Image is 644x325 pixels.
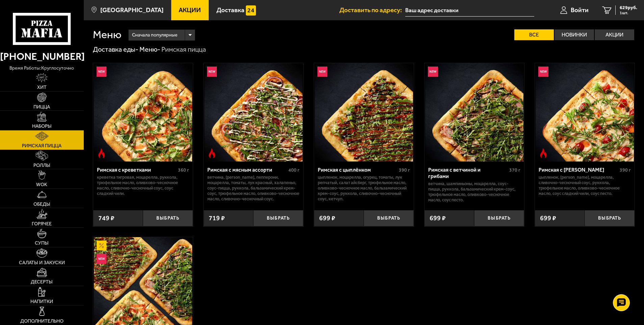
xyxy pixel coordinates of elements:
[207,148,217,158] img: Острое блюдо
[31,280,53,284] span: Десерты
[36,182,47,187] span: WOK
[139,45,160,53] a: Меню-
[33,105,50,109] span: Пицца
[97,148,107,158] img: Острое блюдо
[178,167,189,173] span: 360 г
[425,63,523,161] img: Римская с ветчиной и грибами
[430,215,446,222] span: 699 ₽
[20,319,63,324] span: Дополнительно
[424,63,524,161] a: НовинкаРимская с ветчиной и грибами
[428,167,508,179] div: Римская с ветчиной и грибами
[428,67,438,77] img: Новинка
[535,63,635,161] a: НовинкаОстрое блюдоРимская с томатами черри
[620,167,631,173] span: 390 г
[620,11,637,15] span: 1 шт.
[32,124,52,129] span: Наборы
[539,175,631,196] p: цыпленок, [PERSON_NAME], моцарелла, сливочно-чесночный соус, руккола, трюфельное масло, оливково-...
[474,210,524,227] button: Выбрать
[253,210,303,227] button: Выбрать
[97,241,107,251] img: Акционный
[216,7,244,13] span: Доставка
[509,167,520,173] span: 370 г
[93,29,122,40] h1: Меню
[161,45,206,54] div: Римская пицца
[317,67,328,77] img: Новинка
[539,167,618,173] div: Римская с [PERSON_NAME]
[207,167,287,173] div: Римская с мясным ассорти
[97,167,176,173] div: Римская с креветками
[93,45,138,53] a: Доставка еды-
[207,67,217,77] img: Новинка
[514,29,554,40] label: Все
[315,63,413,161] img: Римская с цыплёнком
[97,67,107,77] img: Новинка
[204,63,303,161] img: Римская с мясным ассорти
[97,254,107,264] img: Новинка
[19,260,65,265] span: Салаты и закуски
[595,29,634,40] label: Акции
[246,5,256,16] img: 15daf4d41897b9f0e9f617042186c801.svg
[30,299,53,304] span: Напитки
[405,4,534,17] input: Ваш адрес доставки
[339,7,405,13] span: Доставить по адресу:
[204,63,303,161] a: НовинкаОстрое блюдоРимская с мясным ассорти
[33,163,50,168] span: Роллы
[536,63,634,161] img: Римская с томатами черри
[35,241,49,246] span: Супы
[318,175,410,201] p: цыпленок, моцарелла, огурец, томаты, лук репчатый, салат айсберг, трюфельное масло, оливково-чесн...
[207,175,300,201] p: ветчина, [PERSON_NAME], пепперони, моцарелла, томаты, лук красный, халапеньо, соус-пицца, руккола...
[98,215,114,222] span: 749 ₽
[538,67,548,77] img: Новинка
[319,215,335,222] span: 699 ₽
[318,167,397,173] div: Римская с цыплёнком
[33,202,50,207] span: Обеды
[540,215,556,222] span: 699 ₽
[620,5,637,10] span: 629 руб.
[555,29,594,40] label: Новинки
[32,222,52,226] span: Горячее
[288,167,300,173] span: 400 г
[209,215,225,222] span: 719 ₽
[143,210,193,227] button: Выбрать
[428,181,520,203] p: ветчина, шампиньоны, моцарелла, соус-пицца, руккола, бальзамический крем-соус, трюфельное масло, ...
[22,144,61,148] span: Римская пицца
[314,63,414,161] a: НовинкаРимская с цыплёнком
[399,167,410,173] span: 390 г
[585,210,635,227] button: Выбрать
[538,148,548,158] img: Острое блюдо
[100,7,163,13] span: [GEOGRAPHIC_DATA]
[97,175,189,196] p: креветка тигровая, моцарелла, руккола, трюфельное масло, оливково-чесночное масло, сливочно-чесно...
[37,85,47,90] span: Хит
[179,7,201,13] span: Акции
[93,63,193,161] a: НовинкаОстрое блюдоРимская с креветками
[132,29,177,42] span: Сначала популярные
[364,210,414,227] button: Выбрать
[94,63,192,161] img: Римская с креветками
[571,7,589,13] span: Войти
